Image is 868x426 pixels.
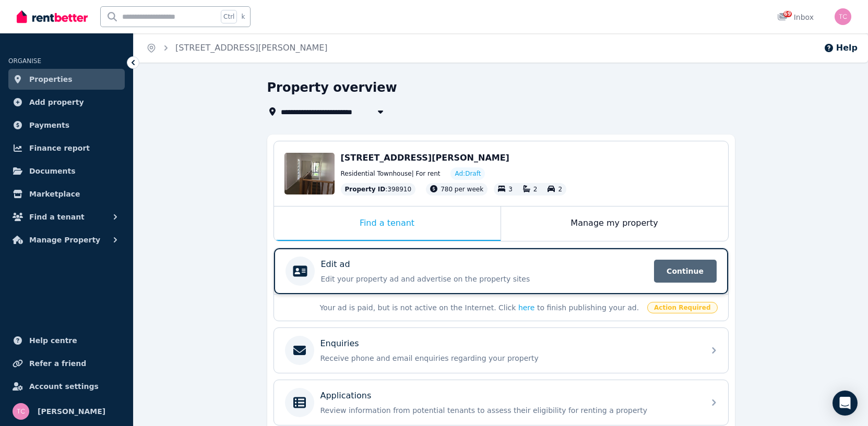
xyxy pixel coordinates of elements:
span: 2 [558,186,562,193]
button: Find a tenant [8,206,125,227]
img: Tony Cannon [13,403,29,420]
a: Refer a friend [8,353,125,374]
span: Continue [654,260,717,283]
button: Help [824,42,858,54]
img: RentBetter [17,9,88,25]
a: Help centre [8,330,125,351]
div: Inbox [777,12,814,22]
span: Account settings [29,380,99,393]
span: Finance report [29,142,90,154]
p: Review information from potential tenants to assess their eligibility for renting a property [320,405,698,416]
p: Receive phone and email enquiries regarding your property [320,353,698,363]
p: Edit your property ad and advertise on the property sites [321,274,648,284]
div: Find a tenant [274,206,501,241]
span: Help centre [29,334,77,347]
a: Marketplace [8,184,125,204]
span: Refer a friend [29,357,86,370]
p: Edit ad [321,258,350,271]
span: Property ID [345,185,386,193]
div: Manage my property [501,206,728,241]
span: Ad: Draft [455,169,481,178]
span: Documents [29,165,76,177]
img: Tony Cannon [835,8,851,25]
a: Documents [8,161,125,181]
span: Action Required [647,302,718,313]
span: 3 [508,186,513,193]
span: Ctrl [221,10,237,23]
p: Applications [320,390,372,402]
a: [STREET_ADDRESS][PERSON_NAME] [175,43,328,53]
span: Properties [29,73,73,86]
a: EnquiriesReceive phone and email enquiries regarding your property [274,328,728,373]
span: Marketplace [29,188,80,200]
div: : 398910 [341,183,416,196]
a: Finance report [8,138,125,159]
span: [STREET_ADDRESS][PERSON_NAME] [341,153,509,163]
div: Open Intercom Messenger [833,391,858,416]
span: Find a tenant [29,211,85,223]
h1: Property overview [267,79,397,96]
p: Enquiries [320,337,359,350]
span: k [241,13,245,21]
span: ORGANISE [8,57,41,65]
a: ApplicationsReview information from potential tenants to assess their eligibility for renting a p... [274,380,728,425]
nav: Breadcrumb [134,33,340,63]
a: Edit adEdit your property ad and advertise on the property sitesContinue [274,248,728,294]
button: Manage Property [8,229,125,250]
span: [PERSON_NAME] [38,405,105,418]
span: Residential Townhouse | For rent [341,169,441,178]
a: Payments [8,115,125,136]
p: Your ad is paid, but is not active on the Internet. Click to finish publishing your ad. [320,302,641,313]
a: Add property [8,92,125,113]
span: Payments [29,119,69,131]
a: here [518,303,535,312]
span: 69 [783,11,792,17]
span: Add property [29,96,84,108]
a: Account settings [8,376,125,397]
span: Manage Property [29,234,100,246]
span: 2 [533,186,538,193]
span: 780 per week [441,186,483,193]
a: Properties [8,69,125,90]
